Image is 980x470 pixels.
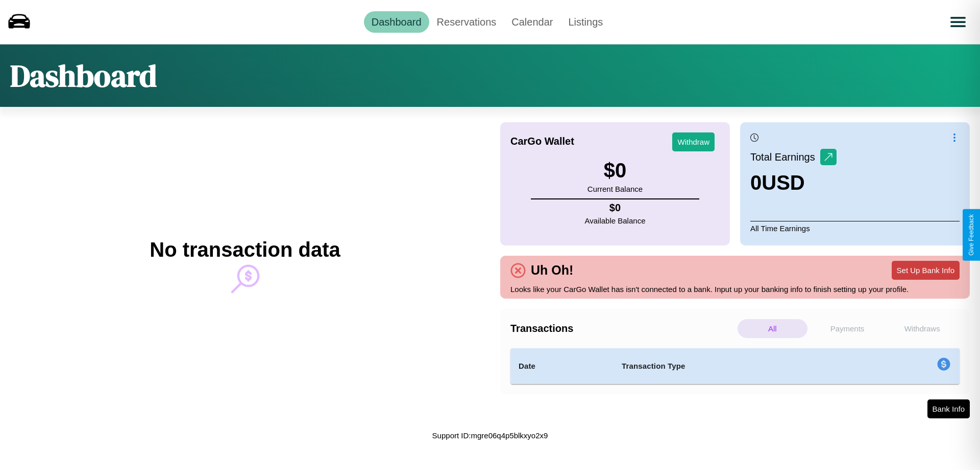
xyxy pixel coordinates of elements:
p: Withdraws [887,319,957,338]
button: Withdraw [672,132,715,151]
button: Set Up Bank Info [892,261,960,280]
h3: $ 0 [587,159,643,182]
p: Payments [813,319,883,338]
a: Listings [560,11,610,33]
h4: CarGo Wallet [510,136,574,147]
p: Support ID: mgre06q4p5blkxyo2x9 [432,429,548,442]
button: Bank Info [927,399,970,418]
button: Open menu [944,8,972,36]
p: Total Earnings [750,148,820,166]
h1: Dashboard [10,55,157,97]
h2: No transaction data [150,238,340,261]
h4: Date [519,360,605,372]
h4: Transaction Type [622,360,853,372]
a: Dashboard [364,11,429,33]
h4: $ 0 [585,202,646,214]
div: Give Feedback [968,214,975,256]
h4: Transactions [510,323,735,334]
table: simple table [510,348,960,384]
p: All [738,319,807,338]
a: Calendar [504,11,560,33]
a: Reservations [429,11,504,33]
p: Looks like your CarGo Wallet has isn't connected to a bank. Input up your banking info to finish ... [510,282,960,296]
p: Available Balance [585,214,646,228]
h4: Uh Oh! [526,263,578,278]
h3: 0 USD [750,171,837,194]
p: Current Balance [587,182,643,196]
p: All Time Earnings [750,221,960,235]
